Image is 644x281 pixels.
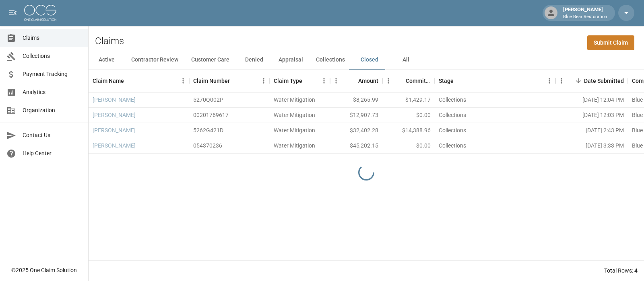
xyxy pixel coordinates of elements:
[89,70,189,92] div: Claim Name
[584,70,624,92] div: Date Submitted
[388,50,424,70] button: All
[23,88,82,96] span: Analytics
[587,35,634,50] a: Submit Claim
[454,75,465,86] button: Sort
[435,70,555,92] div: Stage
[272,50,310,70] button: Appraisal
[543,75,555,87] button: Menu
[23,131,82,139] span: Contact Us
[23,52,82,60] span: Collections
[236,50,272,70] button: Denied
[439,70,454,92] div: Stage
[330,70,382,92] div: Amount
[185,50,236,70] button: Customer Care
[318,75,330,87] button: Menu
[563,14,607,21] p: Blue Bear Restoration
[347,75,358,86] button: Sort
[11,266,77,274] div: © 2025 One Claim Solution
[125,50,185,70] button: Contractor Review
[555,70,628,92] div: Date Submitted
[5,5,21,21] button: open drawer
[302,75,314,86] button: Sort
[23,34,82,42] span: Claims
[189,70,270,92] div: Claim Number
[394,75,406,86] button: Sort
[258,75,270,87] button: Menu
[555,75,568,87] button: Menu
[351,50,388,70] button: Closed
[573,75,584,86] button: Sort
[23,106,82,115] span: Organization
[382,75,394,87] button: Menu
[560,6,610,20] div: [PERSON_NAME]
[310,50,351,70] button: Collections
[24,5,56,21] img: ocs-logo-white-transparent.png
[124,75,135,86] button: Sort
[89,50,125,70] button: Active
[358,70,378,92] div: Amount
[330,75,342,87] button: Menu
[95,35,124,47] h2: Claims
[23,70,82,78] span: Payment Tracking
[93,70,124,92] div: Claim Name
[193,70,230,92] div: Claim Number
[604,267,638,275] div: Total Rows: 4
[382,70,435,92] div: Committed Amount
[230,75,241,86] button: Sort
[23,149,82,158] span: Help Center
[274,70,302,92] div: Claim Type
[406,70,431,92] div: Committed Amount
[177,75,189,87] button: Menu
[270,70,330,92] div: Claim Type
[89,50,644,70] div: dynamic tabs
